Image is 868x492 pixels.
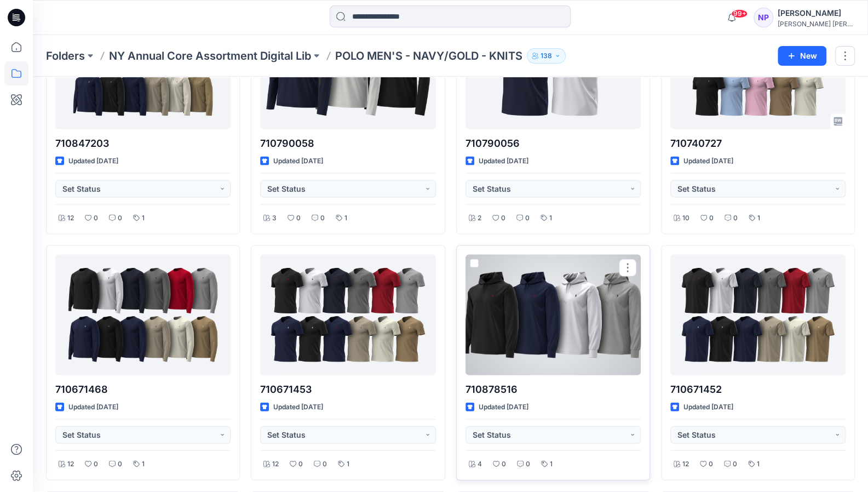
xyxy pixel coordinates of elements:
[118,459,122,470] p: 0
[142,213,145,224] p: 1
[670,255,846,375] a: 710671452
[94,213,98,224] p: 0
[731,9,748,18] span: 99+
[478,459,482,470] p: 4
[526,459,530,470] p: 0
[778,20,854,28] div: [PERSON_NAME] [PERSON_NAME]
[527,48,566,64] button: 138
[709,213,714,224] p: 0
[683,156,733,167] p: Updated [DATE]
[67,213,74,224] p: 12
[68,156,118,167] p: Updated [DATE]
[709,459,713,470] p: 0
[502,459,506,470] p: 0
[55,382,231,397] p: 710671468
[142,459,145,470] p: 1
[670,136,846,151] p: 710740727
[757,213,760,224] p: 1
[757,459,760,470] p: 1
[272,213,277,224] p: 3
[344,213,347,224] p: 1
[525,213,530,224] p: 0
[778,7,854,20] div: [PERSON_NAME]
[347,459,349,470] p: 1
[501,213,505,224] p: 0
[68,402,118,413] p: Updated [DATE]
[273,156,323,167] p: Updated [DATE]
[260,255,435,375] a: 710671453
[479,402,528,413] p: Updated [DATE]
[670,382,846,397] p: 710671452
[683,402,733,413] p: Updated [DATE]
[296,213,301,224] p: 0
[478,213,481,224] p: 2
[118,213,122,224] p: 0
[549,213,552,224] p: 1
[298,459,303,470] p: 0
[754,8,773,27] div: NP
[67,459,74,470] p: 12
[94,459,98,470] p: 0
[55,255,231,375] a: 710671468
[733,213,738,224] p: 0
[109,48,311,64] a: NY Annual Core Assortment Digital Lib
[682,459,689,470] p: 12
[320,213,325,224] p: 0
[465,382,641,397] p: 710878516
[541,50,552,62] p: 138
[323,459,327,470] p: 0
[465,255,641,375] a: 710878516
[682,213,689,224] p: 10
[479,156,528,167] p: Updated [DATE]
[260,382,435,397] p: 710671453
[550,459,553,470] p: 1
[272,459,279,470] p: 12
[733,459,737,470] p: 0
[778,46,826,66] button: New
[55,136,231,151] p: 710847203
[465,136,641,151] p: 710790056
[260,136,435,151] p: 710790058
[46,48,85,64] a: Folders
[335,48,522,64] p: POLO MEN'S - NAVY/GOLD - KNITS
[273,402,323,413] p: Updated [DATE]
